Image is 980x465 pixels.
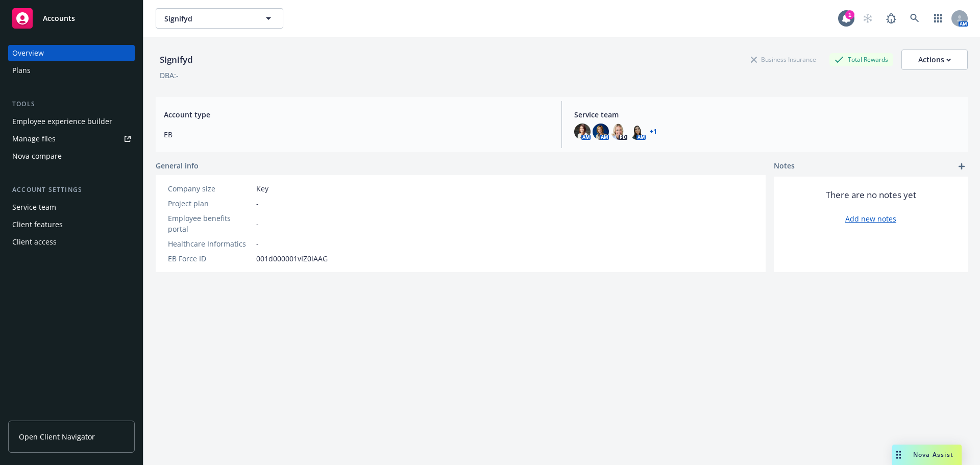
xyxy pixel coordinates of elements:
[8,4,135,33] a: Accounts
[168,238,252,249] div: Healthcare Informatics
[12,45,44,61] div: Overview
[12,199,56,215] div: Service team
[12,62,31,79] div: Plans
[256,253,328,264] span: 001d000001vIZ0iAAG
[913,450,953,459] span: Nova Assist
[160,70,179,81] div: DBA: -
[12,131,56,147] div: Manage files
[8,99,135,109] div: Tools
[611,124,627,140] img: photo
[256,238,259,249] span: -
[168,183,252,194] div: Company size
[168,198,252,209] div: Project plan
[928,8,948,29] a: Switch app
[12,216,63,233] div: Client features
[156,8,283,29] button: Signifyd
[901,50,968,70] button: Actions
[156,53,197,66] div: Signifyd
[164,129,549,140] span: EB
[593,124,609,140] img: photo
[19,431,95,442] span: Open Client Navigator
[12,234,57,250] div: Client access
[8,199,135,215] a: Service team
[845,213,896,224] a: Add new notes
[168,253,252,264] div: EB Force ID
[8,185,135,195] div: Account settings
[12,113,112,130] div: Employee experience builder
[12,148,62,164] div: Nova compare
[845,10,854,19] div: 1
[829,53,893,66] div: Total Rewards
[857,8,878,29] a: Start snowing
[918,50,951,69] div: Actions
[164,13,253,24] span: Signifyd
[256,183,268,194] span: Key
[8,148,135,164] a: Nova compare
[8,113,135,130] a: Employee experience builder
[8,131,135,147] a: Manage files
[574,124,591,140] img: photo
[892,445,962,465] button: Nova Assist
[8,216,135,233] a: Client features
[8,62,135,79] a: Plans
[256,218,259,229] span: -
[774,160,795,173] span: Notes
[256,198,259,209] span: -
[574,109,960,120] span: Service team
[904,8,925,29] a: Search
[881,8,901,29] a: Report a Bug
[629,124,646,140] img: photo
[746,53,821,66] div: Business Insurance
[650,129,657,135] a: +1
[8,234,135,250] a: Client access
[826,189,916,201] span: There are no notes yet
[43,14,75,22] span: Accounts
[892,445,905,465] div: Drag to move
[955,160,968,173] a: add
[164,109,549,120] span: Account type
[156,160,199,171] span: General info
[8,45,135,61] a: Overview
[168,213,252,234] div: Employee benefits portal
